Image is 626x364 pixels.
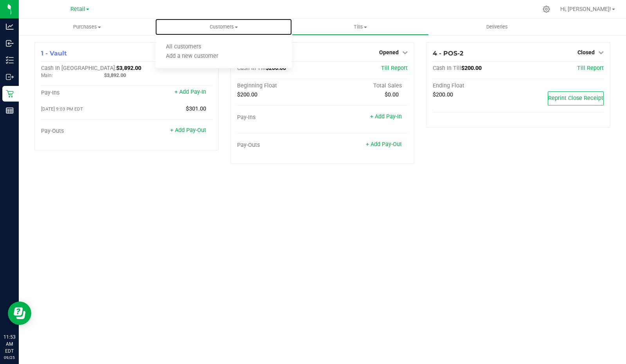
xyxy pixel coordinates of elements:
span: Opened [379,49,399,55]
span: Cash In Till [433,65,461,71]
a: Deliveries [429,19,565,35]
div: Pay-Ins [237,114,322,121]
div: Manage settings [541,5,551,13]
div: Pay-Outs [41,128,126,135]
span: $3,892.00 [104,72,126,78]
a: + Add Pay-Out [170,127,206,134]
inline-svg: Analytics [6,23,14,30]
span: Cash In [GEOGRAPHIC_DATA]: [41,65,116,71]
span: 4 - POS-2 [433,50,463,57]
span: Main: [41,73,53,78]
a: + Add Pay-In [174,89,206,95]
span: Deliveries [476,23,518,30]
span: Purchases [19,23,155,30]
p: 11:53 AM EDT [4,334,15,355]
span: $200.00 [461,65,482,71]
inline-svg: Outbound [6,73,14,81]
a: Till Report [577,65,604,71]
span: Hi, [PERSON_NAME]! [560,6,611,12]
span: Closed [577,49,595,55]
span: Add a new customer [155,53,229,60]
a: + Add Pay-In [370,113,402,120]
span: Reprint Close Receipt [548,95,603,102]
span: 1 - Vault [41,50,67,57]
inline-svg: Inventory [6,56,14,64]
div: Pay-Ins [41,89,126,96]
div: Pay-Outs [237,142,322,149]
span: [DATE] 9:03 PM EDT [41,106,83,112]
a: Till Report [381,65,408,71]
div: Ending Float [433,82,518,89]
span: All customers [155,44,212,50]
a: + Add Pay-Out [366,141,402,148]
p: 09/25 [4,355,15,360]
div: Total Sales [322,82,408,89]
span: Retail [70,6,85,12]
span: $301.00 [186,105,206,112]
a: Purchases [19,19,155,35]
a: Tills [292,19,428,35]
span: $3,892.00 [116,65,141,71]
button: Reprint Close Receipt [548,91,604,105]
span: $200.00 [433,91,453,98]
span: Customers [155,23,292,30]
inline-svg: Reports [6,107,14,114]
inline-svg: Retail [6,90,14,98]
a: Customers All customers Add a new customer [155,19,292,35]
iframe: Resource center [8,302,31,325]
inline-svg: Inbound [6,39,14,47]
div: Beginning Float [237,82,322,89]
span: Tills [292,23,428,30]
span: $200.00 [237,91,257,98]
span: $0.00 [385,91,399,98]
